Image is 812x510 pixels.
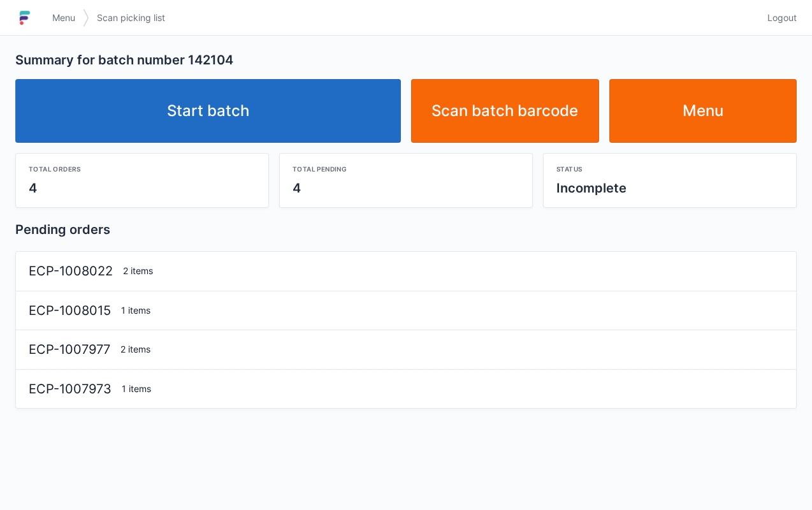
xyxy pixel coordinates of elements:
[15,8,34,28] img: logo-small.jpg
[29,164,256,174] div: Total orders
[117,382,788,395] div: 1 items
[97,11,165,24] span: Scan picking list
[89,6,173,29] a: Scan picking list
[45,6,83,29] a: Menu
[24,262,118,280] div: ECP-1008022
[118,265,788,277] div: 2 items
[24,380,117,398] div: ECP-1007973
[15,79,401,143] a: Start batch
[24,302,116,320] div: ECP-1008015
[293,164,519,174] div: Total pending
[52,11,75,24] span: Menu
[293,179,519,197] div: 4
[556,164,783,174] div: Status
[115,343,788,356] div: 2 items
[556,179,783,197] div: Incomplete
[411,79,599,143] a: Scan batch barcode
[609,79,797,143] a: Menu
[116,304,788,317] div: 1 items
[24,340,115,359] div: ECP-1007977
[15,51,797,69] h2: Summary for batch number 142104
[83,3,89,33] img: svg>
[760,6,797,29] a: Logout
[29,179,256,197] div: 4
[767,11,797,24] span: Logout
[15,221,797,238] h2: Pending orders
